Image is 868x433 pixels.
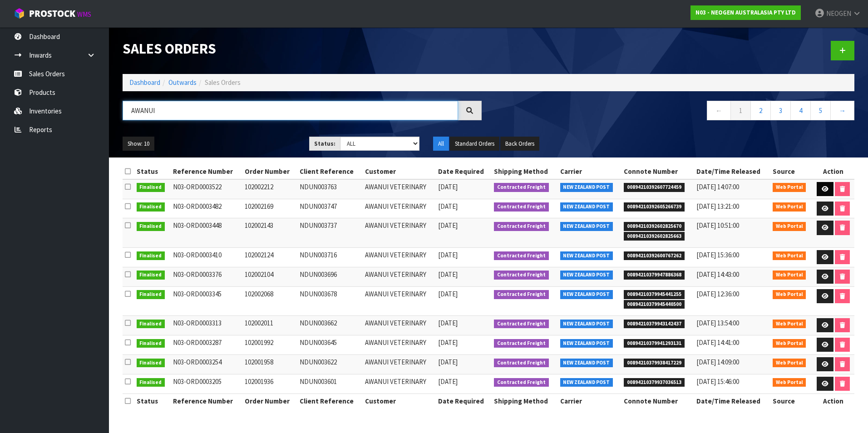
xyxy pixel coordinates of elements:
th: Source [770,394,813,408]
span: 00894210379943142437 [624,320,685,329]
td: AWANUI VETERINARY [363,354,436,374]
span: 00894210379938417229 [624,359,685,368]
span: Web Portal [773,183,806,192]
td: N03-ORD0003522 [171,179,242,199]
span: ProStock [29,8,75,20]
td: NDUN003678 [297,286,362,315]
span: NEW ZEALAND POST [560,320,613,329]
th: Carrier [558,164,622,179]
span: Contracted Freight [494,290,549,299]
span: 00894210392607724459 [624,183,685,192]
td: AWANUI VETERINARY [363,335,436,354]
td: N03-ORD0003410 [171,247,242,267]
th: Connote Number [621,394,694,408]
th: Status [134,394,171,408]
td: NDUN003747 [297,199,362,218]
a: 2 [750,101,771,120]
td: 102002169 [242,199,297,218]
span: 00894210379941293131 [624,339,685,348]
span: Finalised [137,251,165,261]
span: NEOGEN [826,9,851,18]
td: 102002124 [242,247,297,267]
td: NDUN003662 [297,315,362,335]
button: All [433,137,449,151]
td: N03-ORD0003482 [171,199,242,218]
span: Sales Orders [205,78,241,87]
td: N03-ORD0003254 [171,354,242,374]
span: Web Portal [773,378,806,387]
span: 00894210392602825663 [624,232,685,241]
span: Finalised [137,222,165,231]
span: Web Portal [773,339,806,348]
span: NEW ZEALAND POST [560,339,613,348]
a: 3 [770,101,791,120]
span: Contracted Freight [494,222,549,231]
span: Finalised [137,378,165,387]
small: WMS [77,10,91,19]
span: [DATE] [438,202,458,211]
span: [DATE] 14:41:00 [696,338,739,347]
span: [DATE] [438,182,458,191]
span: [DATE] 12:36:00 [696,290,739,298]
span: Contracted Freight [494,202,549,212]
span: Finalised [137,183,165,192]
a: → [830,101,854,120]
span: Contracted Freight [494,271,549,280]
a: 5 [810,101,831,120]
td: NDUN003601 [297,374,362,394]
span: 00894210392602825670 [624,222,685,231]
button: Standard Orders [450,137,499,151]
span: [DATE] [438,358,458,366]
span: Web Portal [773,251,806,261]
span: 00894210392605266739 [624,202,685,212]
input: Search sales orders [123,101,458,120]
span: [DATE] [438,338,458,347]
th: Connote Number [621,164,694,179]
span: Web Portal [773,359,806,368]
td: N03-ORD0003287 [171,335,242,354]
span: 00894210379945440500 [624,300,685,309]
td: 102002212 [242,179,297,199]
th: Date/Time Released [694,394,770,408]
span: Web Portal [773,320,806,329]
th: Date/Time Released [694,164,770,179]
a: 4 [790,101,811,120]
td: AWANUI VETERINARY [363,267,436,286]
td: 102002011 [242,315,297,335]
span: [DATE] [438,270,458,279]
span: Contracted Freight [494,251,549,261]
span: [DATE] 15:36:00 [696,251,739,259]
span: Finalised [137,290,165,299]
td: NDUN003645 [297,335,362,354]
td: AWANUI VETERINARY [363,374,436,394]
th: Source [770,164,813,179]
img: cube-alt.png [14,8,25,19]
button: Show: 10 [123,137,154,151]
span: NEW ZEALAND POST [560,271,613,280]
span: Web Portal [773,202,806,212]
span: Finalised [137,320,165,329]
td: AWANUI VETERINARY [363,286,436,315]
td: 102001958 [242,354,297,374]
td: AWANUI VETERINARY [363,315,436,335]
span: Contracted Freight [494,378,549,387]
span: [DATE] 10:51:00 [696,221,739,230]
span: Finalised [137,271,165,280]
span: NEW ZEALAND POST [560,359,613,368]
span: NEW ZEALAND POST [560,222,613,231]
span: [DATE] [438,319,458,327]
span: NEW ZEALAND POST [560,183,613,192]
span: 00894210392600767262 [624,251,685,261]
span: Contracted Freight [494,183,549,192]
th: Reference Number [171,164,242,179]
span: 00894210379937036513 [624,378,685,387]
span: [DATE] 15:46:00 [696,377,739,386]
th: Action [813,394,854,408]
a: Dashboard [129,78,160,87]
span: [DATE] 14:09:00 [696,358,739,366]
span: NEW ZEALAND POST [560,290,613,299]
td: 102002143 [242,218,297,247]
a: ← [707,101,731,120]
span: [DATE] 14:43:00 [696,270,739,279]
span: Contracted Freight [494,359,549,368]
